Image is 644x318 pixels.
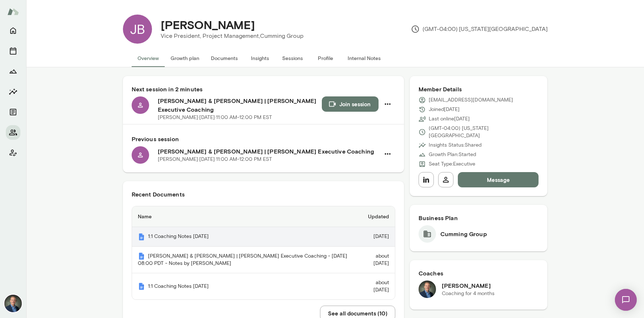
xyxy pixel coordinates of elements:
[132,190,395,199] h6: Recent Documents
[419,214,539,222] h6: Business Plan
[158,156,272,163] p: [PERSON_NAME] · [DATE] · 11:00 AM-12:00 PM EST
[429,151,476,158] p: Growth Plan: Started
[458,172,539,187] button: Message
[429,115,470,123] p: Last online [DATE]
[165,49,205,67] button: Growth plan
[6,23,20,38] button: Home
[429,125,539,139] p: (GMT-04:00) [US_STATE][GEOGRAPHIC_DATA]
[132,227,356,247] th: 1:1 Coaching Notes [DATE]
[132,247,356,274] th: [PERSON_NAME] & [PERSON_NAME] | [PERSON_NAME] Executive Coaching - [DATE] 08:00 PDT - Notes by [P...
[429,160,475,168] p: Seat Type: Executive
[309,49,342,67] button: Profile
[205,49,244,67] button: Documents
[244,49,276,67] button: Insights
[161,32,304,40] p: Vice President, Project Management, Cumming Group
[419,281,436,298] img: Michael Alden
[158,147,380,156] h6: [PERSON_NAME] & [PERSON_NAME] | [PERSON_NAME] Executive Coaching
[419,269,539,278] h6: Coaches
[132,135,395,143] h6: Previous session
[123,15,152,44] div: JB
[442,281,495,290] h6: [PERSON_NAME]
[161,18,255,32] h4: [PERSON_NAME]
[322,96,379,112] button: Join session
[132,85,395,94] h6: Next session in 2 minutes
[132,273,356,299] th: 1:1 Coaching Notes [DATE]
[411,25,548,33] p: (GMT-04:00) [US_STATE][GEOGRAPHIC_DATA]
[138,283,145,290] img: Mento
[356,273,395,299] td: about [DATE]
[429,96,513,104] p: [EMAIL_ADDRESS][DOMAIN_NAME]
[6,125,20,140] button: Members
[138,233,145,241] img: Mento
[138,253,145,260] img: Mento
[356,206,395,227] th: Updated
[6,105,20,119] button: Documents
[132,49,165,67] button: Overview
[440,230,487,238] h6: Cumming Group
[6,146,20,160] button: Client app
[429,142,481,149] p: Insights Status: Shared
[276,49,309,67] button: Sessions
[6,44,20,58] button: Sessions
[442,290,495,297] p: Coaching for 4 months
[7,5,19,19] img: Mento
[429,106,460,113] p: Joined [DATE]
[4,295,22,312] img: Michael Alden
[6,64,20,79] button: Growth Plan
[6,84,20,99] button: Insights
[356,247,395,274] td: about [DATE]
[158,96,322,114] h6: [PERSON_NAME] & [PERSON_NAME] | [PERSON_NAME] Executive Coaching
[342,49,387,67] button: Internal Notes
[419,85,539,94] h6: Member Details
[132,206,356,227] th: Name
[158,114,272,121] p: [PERSON_NAME] · [DATE] · 11:00 AM-12:00 PM EST
[356,227,395,247] td: [DATE]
